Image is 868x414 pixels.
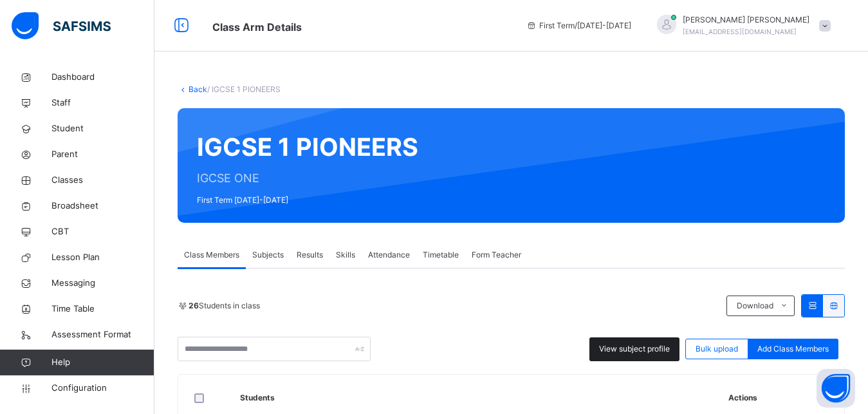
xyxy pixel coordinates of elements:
span: Configuration [51,382,154,395]
span: CBT [51,225,154,238]
button: Open asap [817,369,855,408]
span: Messaging [51,277,154,290]
img: safsims [12,12,111,39]
span: Results [297,249,323,261]
span: Class Members [184,249,239,261]
span: View subject profile [599,343,670,355]
span: Students in class [189,300,260,312]
span: Download [737,300,773,312]
span: Skills [336,249,355,261]
span: Help [51,356,154,369]
span: Attendance [368,249,410,261]
span: / IGCSE 1 PIONEERS [207,84,281,94]
a: Back [189,84,207,94]
span: Dashboard [51,71,154,84]
span: Timetable [423,249,459,261]
span: [PERSON_NAME] [PERSON_NAME] [683,14,809,26]
span: [EMAIL_ADDRESS][DOMAIN_NAME] [683,28,797,35]
span: Form Teacher [472,249,521,261]
span: Broadsheet [51,200,154,212]
div: MAHMUD-NAJIMMAHMUD [644,14,837,37]
span: Lesson Plan [51,251,154,264]
span: Class Arm Details [212,21,302,33]
span: Assessment Format [51,328,154,341]
span: Staff [51,97,154,109]
span: session/term information [526,20,631,32]
span: Subjects [252,249,284,261]
span: Add Class Members [757,343,829,355]
span: Time Table [51,303,154,315]
span: Student [51,122,154,135]
span: Bulk upload [696,343,738,355]
span: Classes [51,174,154,187]
b: 26 [189,301,199,310]
span: First Term [DATE]-[DATE] [197,194,418,206]
span: Parent [51,148,154,161]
